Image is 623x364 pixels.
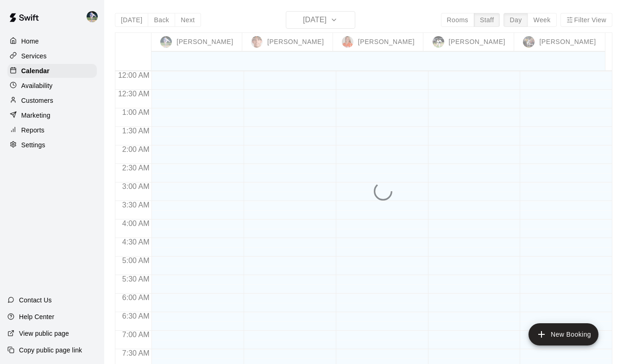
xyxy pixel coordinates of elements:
button: add [529,323,598,345]
p: [PERSON_NAME] [449,37,505,47]
p: Reports [21,126,44,135]
a: Home [7,34,97,48]
p: [PERSON_NAME] [176,37,233,47]
span: 6:30 AM [120,312,152,320]
img: Shelby Moehlig [342,36,353,48]
p: Settings [21,140,45,150]
p: Help Center [19,312,54,321]
span: 5:00 AM [120,257,152,264]
span: 6:00 AM [120,294,152,301]
p: Copy public page link [19,345,82,355]
span: 4:30 AM [120,238,152,246]
span: 2:30 AM [120,164,152,172]
span: 7:00 AM [120,331,152,339]
span: 12:30 AM [116,90,152,98]
span: 4:00 AM [120,220,152,227]
a: Calendar [7,64,97,78]
a: Settings [7,138,97,152]
span: 3:30 AM [120,201,152,209]
a: Services [7,49,97,63]
span: 3:00 AM [120,182,152,190]
p: View public page [19,329,69,338]
a: Customers [7,94,97,107]
p: Marketing [21,111,50,120]
span: 5:30 AM [120,275,152,283]
span: 1:00 AM [120,108,152,116]
a: Availability [7,79,97,93]
span: 7:30 AM [120,349,152,357]
img: Cody Hawn [523,36,535,48]
img: Jim Czajkowski [433,36,444,48]
p: Calendar [21,66,50,75]
span: 1:30 AM [120,127,152,135]
p: [PERSON_NAME] [358,37,415,47]
p: Availability [21,81,53,90]
span: 12:00 AM [116,71,152,79]
p: Services [21,51,47,61]
img: Wes Walker [251,36,263,48]
div: Chad Bell [85,7,104,26]
img: Chad Bell [87,11,98,22]
img: Chad Bell [160,36,172,48]
p: Customers [21,96,53,105]
p: [PERSON_NAME] [539,37,596,47]
a: Reports [7,123,97,137]
p: Home [21,37,39,46]
p: Contact Us [19,295,52,305]
span: 2:00 AM [120,145,152,153]
a: Marketing [7,108,97,122]
p: [PERSON_NAME] [267,37,324,47]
